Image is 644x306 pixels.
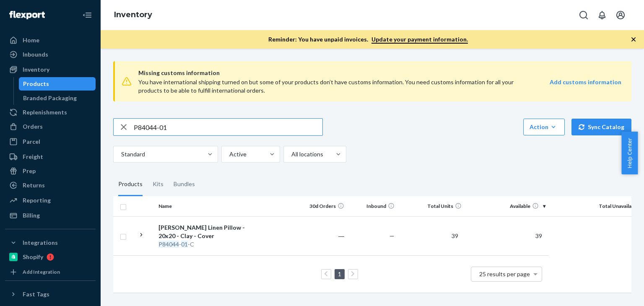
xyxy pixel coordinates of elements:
[158,240,246,249] div: - -C
[9,11,45,19] img: Flexport logo
[19,77,96,91] a: Products
[5,150,96,163] a: Freight
[23,80,49,88] div: Products
[23,196,51,205] div: Reporting
[297,196,348,216] th: 30d Orders
[291,150,291,158] input: All locations
[23,137,40,146] div: Parcel
[138,68,621,78] span: Missing customs information
[594,7,610,23] button: Open notifications
[23,122,43,131] div: Orders
[155,196,249,216] th: Name
[575,7,592,23] button: Open Search Box
[23,181,45,189] div: Returns
[114,10,152,19] a: Inventory
[5,236,96,249] button: Integrations
[591,281,636,302] iframe: Opens a widget where you can chat to one of our agents
[181,241,188,248] em: 01
[550,78,621,86] strong: Add customs information
[5,164,96,178] a: Prep
[5,267,96,277] a: Add Integration
[158,223,246,240] div: [PERSON_NAME] Linen Pillow - 20x20 - Clay - Cover
[23,290,49,298] div: Fast Tags
[23,50,48,59] div: Inbounds
[19,91,96,105] a: Branded Packaging
[5,63,96,76] a: Inventory
[5,106,96,119] a: Replenishments
[23,167,36,175] div: Prep
[120,150,121,158] input: Standard
[5,194,96,207] a: Reporting
[23,253,43,261] div: Shopify
[5,120,96,133] a: Orders
[268,35,468,44] p: Reminder: You have unpaid invoices.
[550,78,621,95] a: Add customs information
[5,48,96,61] a: Inbounds
[348,196,398,216] th: Inbound
[297,216,348,255] td: ―
[134,119,322,135] input: Search inventory by name or sku
[5,209,96,222] a: Billing
[23,239,58,247] div: Integrations
[523,119,565,135] button: Action
[23,108,67,117] div: Replenishments
[571,119,631,135] button: Sync Catalog
[153,173,164,196] div: Kits
[390,232,395,239] span: —
[479,270,530,277] span: 25 results per page
[612,7,629,23] button: Open account menu
[465,196,549,216] th: Available
[398,196,465,216] th: Total Units
[5,288,96,301] button: Fast Tags
[23,153,43,161] div: Freight
[530,123,558,131] div: Action
[79,7,96,23] button: Close Navigation
[5,179,96,192] a: Returns
[5,135,96,148] a: Parcel
[23,36,39,44] div: Home
[118,173,143,196] div: Products
[532,232,545,239] span: 39
[229,150,229,158] input: Active
[23,211,40,220] div: Billing
[23,65,49,74] div: Inventory
[138,78,525,95] div: You have international shipping turned on but some of your products don’t have customs informatio...
[174,173,195,196] div: Bundles
[621,132,638,174] button: Help Center
[5,250,96,264] a: Shopify
[5,34,96,47] a: Home
[336,270,343,277] a: Page 1 is your current page
[371,36,468,44] a: Update your payment information.
[23,268,60,275] div: Add Integration
[107,3,159,27] ol: breadcrumbs
[23,94,77,102] div: Branded Packaging
[448,232,462,239] span: 39
[158,241,179,248] em: P84044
